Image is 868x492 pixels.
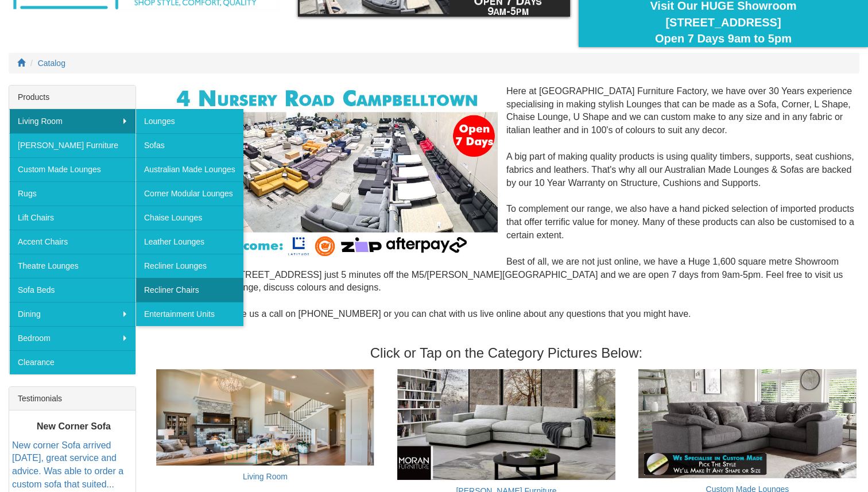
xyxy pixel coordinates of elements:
a: Recliner Lounges [135,254,243,278]
a: Australian Made Lounges [135,157,243,181]
a: New corner Sofa arrived [DATE], great service and advice. Was able to order a custom sofa that su... [12,440,123,490]
a: Living Room [9,109,135,133]
a: Custom Made Lounges [9,157,135,181]
a: Catalog [38,59,65,68]
a: Lounges [135,109,243,133]
div: Products [9,86,135,109]
img: Living Room [156,369,374,465]
a: Lift Chairs [9,206,135,230]
h3: Click or Tap on the Category Pictures Below: [153,346,859,361]
a: Sofas [135,133,243,157]
a: Rugs [9,181,135,206]
b: New Corner Sofa [37,421,111,431]
div: Here at [GEOGRAPHIC_DATA] Furniture Factory, we have over 30 Years experience specialising in mak... [153,85,859,334]
img: Moran Furniture [397,369,615,480]
a: Living Room [243,472,288,481]
a: Accent Chairs [9,230,135,254]
a: Dining [9,302,135,326]
a: Sofa Beds [9,278,135,302]
img: Custom Made Lounges [638,369,857,478]
a: Recliner Chairs [135,278,243,302]
a: Entertainment Units [135,302,243,326]
a: Chaise Lounges [135,206,243,230]
a: Bedroom [9,326,135,350]
a: Corner Modular Lounges [135,181,243,206]
a: [PERSON_NAME] Furniture [9,133,135,157]
img: Corner Modular Lounges [162,85,498,259]
a: Theatre Lounges [9,254,135,278]
a: Leather Lounges [135,230,243,254]
div: Testimonials [9,387,135,410]
a: Clearance [9,350,135,374]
